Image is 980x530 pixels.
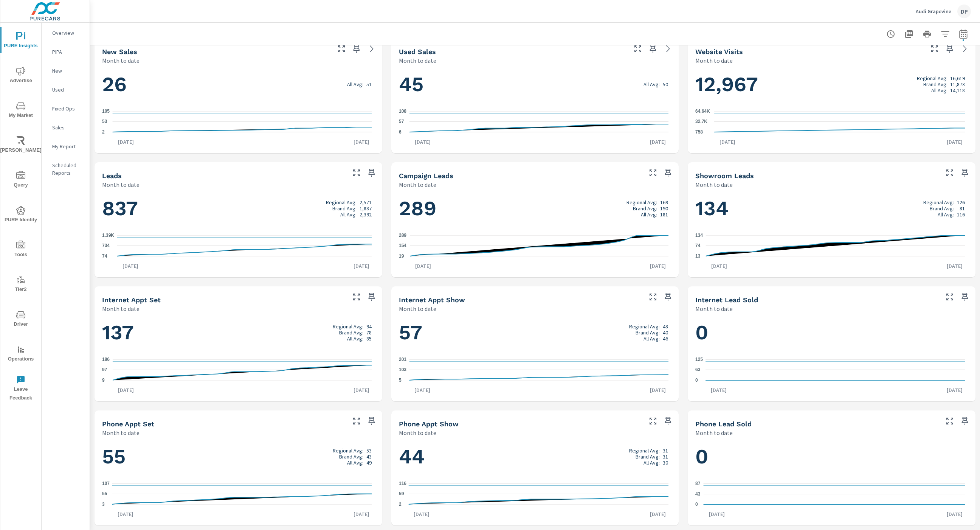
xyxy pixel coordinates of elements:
[695,491,701,497] text: 43
[695,233,703,238] text: 134
[944,291,956,303] button: Make Fullscreen
[117,262,144,270] p: [DATE]
[112,510,139,518] p: [DATE]
[704,510,730,518] p: [DATE]
[920,26,935,42] button: Print Report
[941,510,968,518] p: [DATE]
[629,448,660,454] p: Regional Avg:
[660,199,668,205] p: 169
[326,199,357,205] p: Regional Avg:
[663,336,668,342] p: 46
[399,243,406,249] text: 154
[399,378,402,383] text: 5
[366,415,378,427] span: Save this to your personalized report
[714,138,741,146] p: [DATE]
[645,138,671,146] p: [DATE]
[102,502,105,507] text: 3
[941,262,968,270] p: [DATE]
[3,136,39,155] span: [PERSON_NAME]
[102,109,110,114] text: 105
[42,103,90,114] div: Fixed Ops
[662,43,674,55] a: See more details in report
[399,367,406,373] text: 103
[3,101,39,120] span: My Market
[399,444,671,469] h1: 44
[959,291,971,303] span: Save this to your personalized report
[52,29,84,37] p: Overview
[42,122,90,133] div: Sales
[695,56,733,65] p: Month to date
[662,291,674,303] span: Save this to your personalized report
[347,81,363,87] p: All Avg:
[113,386,139,394] p: [DATE]
[647,43,659,55] span: Save this to your personalized report
[644,336,660,342] p: All Avg:
[3,241,39,259] span: Tools
[409,138,436,146] p: [DATE]
[941,386,968,394] p: [DATE]
[950,87,965,93] p: 14,118
[645,510,671,518] p: [DATE]
[102,48,137,56] h5: New Sales
[695,428,733,437] p: Month to date
[409,386,436,394] p: [DATE]
[333,323,363,330] p: Regional Avg:
[695,444,968,469] h1: 0
[660,205,668,211] p: 190
[102,296,161,304] h5: Internet Appt Set
[695,109,710,114] text: 64.64K
[366,43,378,55] a: See more details in report
[399,491,404,496] text: 59
[102,367,107,373] text: 97
[3,275,39,294] span: Tier2
[350,291,363,303] button: Make Fullscreen
[636,330,660,336] p: Brand Avg:
[944,167,956,179] button: Make Fullscreen
[42,27,90,39] div: Overview
[663,460,668,466] p: 30
[938,211,954,218] p: All Avg:
[923,81,947,87] p: Brand Avg:
[399,109,406,114] text: 108
[399,481,406,486] text: 116
[42,46,90,58] div: PIPA
[399,196,671,221] h1: 289
[366,336,372,342] p: 85
[52,86,84,93] p: Used
[663,448,668,454] p: 31
[340,211,357,218] p: All Avg:
[348,262,375,270] p: [DATE]
[360,199,372,205] p: 2,571
[663,330,668,336] p: 40
[632,43,644,55] button: Make Fullscreen
[42,141,90,152] div: My Report
[957,199,965,205] p: 126
[399,502,402,507] text: 2
[695,357,703,362] text: 125
[695,367,701,372] text: 63
[959,415,971,427] span: Save this to your personalized report
[695,180,733,189] p: Month to date
[350,43,363,55] span: Save this to your personalized report
[366,330,372,336] p: 78
[957,211,965,218] p: 116
[956,26,971,42] button: Select Date Range
[399,304,436,313] p: Month to date
[102,233,114,238] text: 1.39K
[695,172,754,180] h5: Showroom Leads
[335,43,347,55] button: Make Fullscreen
[52,48,84,56] p: PIPA
[695,420,752,428] h5: Phone Lead Sold
[695,296,758,304] h5: Internet Lead Sold
[102,444,375,469] h1: 55
[636,454,660,460] p: Brand Avg:
[950,81,965,87] p: 11,873
[347,336,363,342] p: All Avg:
[366,323,372,330] p: 94
[332,205,357,211] p: Brand Avg:
[350,167,363,179] button: Make Fullscreen
[663,454,668,460] p: 31
[916,8,951,15] p: Audi Grapevine
[695,196,968,221] h1: 134
[399,233,406,238] text: 289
